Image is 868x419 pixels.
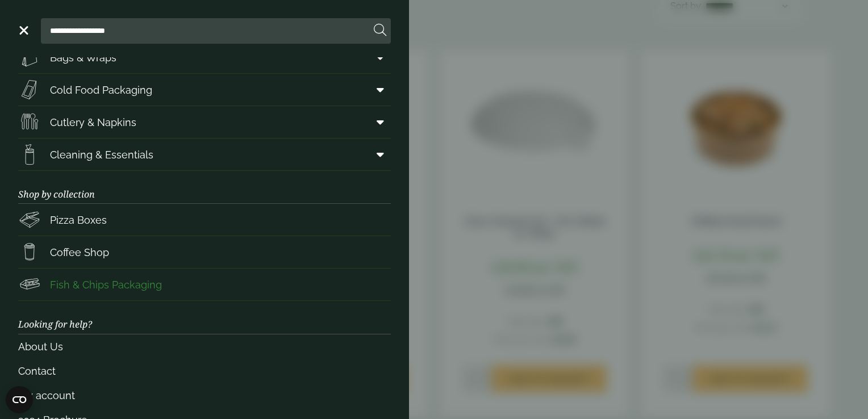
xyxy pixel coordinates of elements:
[18,111,41,133] img: Cutlery.svg
[50,82,152,98] span: Cold Food Packaging
[50,245,109,260] span: Coffee Shop
[18,139,391,170] a: Cleaning & Essentials
[18,383,391,408] a: My account
[18,236,391,268] a: Coffee Shop
[18,143,41,166] img: open-wipe.svg
[50,50,116,65] span: Bags & Wraps
[18,41,391,73] a: Bags & Wraps
[18,204,391,236] a: Pizza Boxes
[18,334,391,359] a: About Us
[50,147,153,162] span: Cleaning & Essentials
[6,386,33,413] button: Open CMP widget
[18,359,391,383] a: Contact
[18,46,41,69] img: Paper_carriers.svg
[18,106,391,138] a: Cutlery & Napkins
[50,212,107,228] span: Pizza Boxes
[18,269,391,300] a: Fish & Chips Packaging
[18,273,41,296] img: FishNchip_box.svg
[18,171,391,204] h3: Shop by collection
[50,115,136,130] span: Cutlery & Napkins
[50,277,162,292] span: Fish & Chips Packaging
[18,208,41,231] img: Pizza_boxes.svg
[18,74,391,106] a: Cold Food Packaging
[18,78,41,101] img: Sandwich_box.svg
[18,241,41,263] img: HotDrink_paperCup.svg
[18,301,391,334] h3: Looking for help?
